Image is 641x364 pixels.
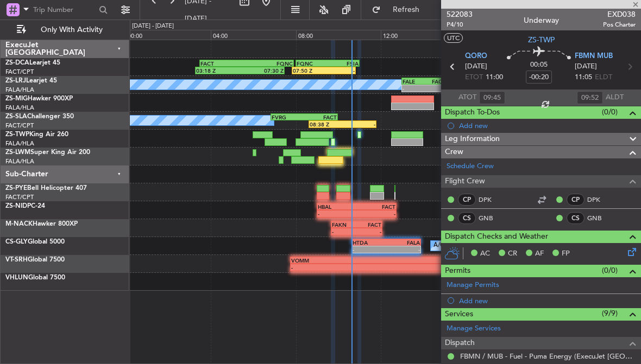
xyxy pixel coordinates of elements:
[5,113,27,120] span: ZS-SLA
[445,265,470,277] span: Permits
[367,1,432,18] button: Refresh
[247,60,293,67] div: FQNC
[575,72,592,83] span: 11:05
[33,2,96,18] input: Trip Number
[535,248,544,259] span: AF
[378,264,465,271] div: -
[562,248,570,259] span: FP
[5,139,34,148] a: FALA/HLA
[5,221,78,227] a: M-NACKHawker 800XP
[447,161,494,172] a: Schedule Crew
[530,60,548,71] span: 00:05
[353,239,386,246] div: HTDA
[5,95,28,102] span: ZS-MIG
[465,61,487,72] span: [DATE]
[5,185,87,191] a: ZS-PYEBell Helicopter 407
[508,248,517,259] span: CR
[5,257,65,263] a: VT-SRHGlobal 7500
[12,21,118,39] button: Only With Activity
[602,106,618,118] span: (0/0)
[444,33,463,43] button: UTC
[424,85,445,92] div: -
[567,194,585,206] div: CP
[447,280,499,291] a: Manage Permits
[356,210,395,217] div: -
[296,30,381,40] div: 08:00
[5,86,34,94] a: FALA/HLA
[575,61,597,72] span: [DATE]
[433,238,468,254] div: A/C Booked
[445,231,548,243] span: Dispatch Checks and Weather
[486,72,503,83] span: 11:00
[447,20,473,29] span: P4/10
[332,228,357,235] div: -
[458,212,476,224] div: CS
[603,9,636,20] span: EXD038
[304,114,337,120] div: FACT
[5,239,65,245] a: CS-GLYGlobal 5000
[356,221,381,228] div: FACT
[5,60,29,66] span: ZS-DCA
[297,60,328,67] div: FQNC
[445,146,463,158] span: Crew
[356,228,381,235] div: -
[5,274,28,281] span: VHLUN
[5,239,28,245] span: CS-GLY
[318,203,357,210] div: HBAL
[459,296,636,305] div: Add new
[5,68,34,76] a: FACT/CPT
[383,6,429,14] span: Refresh
[211,30,296,40] div: 04:00
[343,121,375,127] div: -
[479,213,503,223] a: GNB
[602,265,618,276] span: (0/0)
[291,264,378,271] div: -
[386,246,420,253] div: -
[458,92,476,103] span: ATOT
[200,60,247,67] div: FACT
[587,195,612,205] a: DPK
[328,60,359,67] div: FSIA
[5,257,28,263] span: VT-SRH
[445,308,473,321] span: Services
[403,85,424,92] div: -
[5,60,60,66] a: ZS-DCALearjet 45
[381,30,466,40] div: 12:00
[460,352,636,361] a: FBMN / MUB - Fuel - Puma Energy (ExecuJet [GEOGRAPHIC_DATA] Account)
[447,9,473,20] span: 522083
[403,78,424,85] div: FALE
[424,78,445,85] div: FACT
[5,78,26,84] span: ZS-LRJ
[240,67,284,74] div: 07:30 Z
[196,67,240,74] div: 03:18 Z
[5,78,57,84] a: ZS-LRJLearjet 45
[445,133,500,145] span: Leg Information
[5,221,33,227] span: M-NACK
[606,92,624,103] span: ALDT
[5,149,30,156] span: ZS-LWM
[5,185,27,191] span: ZS-PYE
[445,106,500,119] span: Dispatch To-Dos
[603,20,636,29] span: Pos Charter
[587,213,612,223] a: GNB
[479,195,503,205] a: DPK
[465,72,483,83] span: ETOT
[524,15,559,26] div: Underway
[5,113,74,120] a: ZS-SLAChallenger 350
[5,95,73,102] a: ZS-MIGHawker 900XP
[125,30,211,40] div: 00:00
[595,72,612,83] span: ELDT
[5,149,90,156] a: ZS-LWMSuper King Air 200
[353,246,386,253] div: -
[465,51,487,62] span: QORO
[5,131,68,138] a: ZS-TWPKing Air 260
[459,121,636,130] div: Add new
[291,257,378,264] div: VOMM
[5,193,34,201] a: FACT/CPT
[5,274,65,281] a: VHLUNGlobal 7500
[5,122,34,130] a: FACT/CPT
[447,323,501,334] a: Manage Services
[480,248,490,259] span: AC
[567,212,585,224] div: CS
[378,257,465,264] div: FALA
